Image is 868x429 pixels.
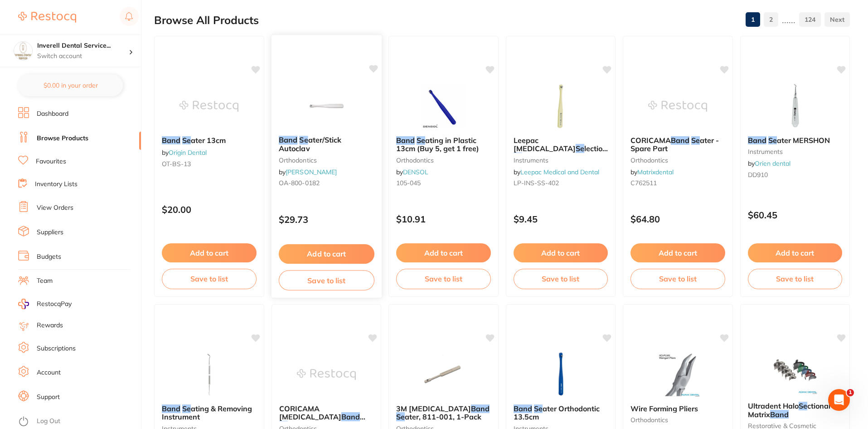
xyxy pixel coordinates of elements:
[637,168,674,176] a: Matrixdental
[296,83,356,128] img: Band Seater/Stick Autoclav
[37,321,63,330] a: Rewards
[403,168,428,176] a: DENSOL
[471,404,490,413] em: Band
[396,214,491,224] p: $10.91
[278,244,374,264] button: Add to cart
[169,148,207,157] a: Origin Dental
[691,136,700,145] em: Se
[162,243,257,262] button: Add to cart
[37,203,73,212] a: View Orders
[748,269,843,289] button: Save to list
[396,168,428,176] span: by
[766,84,824,129] img: Band Seater MERSHON
[299,135,308,144] em: Se
[286,168,337,176] a: [PERSON_NAME]
[630,404,725,413] b: Wire Forming Pliers
[182,136,191,145] em: Se
[514,136,608,153] b: Leepac Dental - Surgery Selections Band Seating Instrument - INS-SS-402 - High Quality Dental Pro...
[279,404,341,421] span: CORICAMA [MEDICAL_DATA]
[630,157,725,164] small: orthodontics
[396,243,491,262] button: Add to cart
[278,214,374,225] p: $29.73
[755,159,790,168] a: Orien dental
[630,168,674,176] span: by
[162,136,257,144] b: Band Seater 13cm
[630,404,698,413] span: Wire Forming Pliers
[396,412,405,421] em: Se
[37,109,68,118] a: Dashboard
[630,214,725,224] p: $64.80
[768,136,777,145] em: Se
[18,414,138,429] button: Log Out
[37,393,60,402] a: Support
[18,12,76,23] img: Restocq Logo
[531,84,590,129] img: Leepac Dental - Surgery Selections Band Seating Instrument - INS-SS-402 - High Quality Dental Pro...
[154,14,259,27] h2: Browse All Products
[414,352,473,397] img: 3M Molar Band Seater, 811-001, 1-Pack
[799,401,807,410] em: Se
[630,179,657,187] span: C762511
[396,269,491,289] button: Save to list
[162,204,257,215] p: $20.00
[191,136,226,145] span: ater 13cm
[37,300,72,309] span: RestocqPay
[748,401,830,419] span: ctional Matrix
[278,179,319,187] span: OA-800-0182
[514,404,608,421] b: Band Seater Orthodontic 13.5cm
[514,168,599,176] span: by
[520,168,599,176] a: Leepac Medical and Dental
[766,349,824,394] img: Ultradent Halo Sectional Matrix Band
[182,404,191,413] em: Se
[162,148,207,157] span: by
[37,344,76,353] a: Subscriptions
[417,136,425,145] em: Se
[35,180,78,189] a: Inventory Lists
[37,52,129,61] p: Switch account
[179,84,238,129] img: Band Seater 13cm
[748,159,790,168] span: by
[828,389,850,411] iframe: Intercom live chat
[37,41,129,50] h4: Inverell Dental Services
[396,404,491,421] b: 3M Molar Band Seater, 811-001, 1-Pack
[279,404,374,421] b: CORICAMA Molar Band Seater 140MM
[341,412,360,421] em: Band
[630,269,725,289] button: Save to list
[576,144,584,153] em: Se
[514,214,608,224] p: $9.45
[278,136,374,153] b: Band Seater/Stick Autoclav
[630,136,719,153] span: ater - Spare Part
[748,243,843,262] button: Add to cart
[531,352,590,397] img: Band Seater Orthodontic 13.5cm
[162,404,180,413] em: Band
[396,136,479,153] span: ating in Plastic 13cm (Buy 5, get 1 free)
[162,136,180,145] em: Band
[630,136,671,145] span: CORICAMA
[37,368,61,377] a: Account
[405,412,481,421] span: ater, 811-001, 1-Pack
[37,134,88,143] a: Browse Products
[671,136,689,145] em: Band
[278,156,374,163] small: orthodontics
[799,10,821,29] a: 124
[584,144,611,153] span: lections
[18,74,123,96] button: $0.00 in your order
[18,299,29,309] img: RestocqPay
[748,136,843,144] b: Band Seater MERSHON
[648,84,707,129] img: CORICAMA Band Seater - Spare Part
[396,179,421,187] span: 105-045
[534,404,543,413] em: Se
[396,157,491,164] small: orthodontics
[764,10,778,29] a: 2
[278,168,336,176] span: by
[514,269,608,289] button: Save to list
[746,10,760,29] a: 1
[162,404,252,421] span: ating & Removing Instrument
[514,404,532,413] em: Band
[36,157,66,166] a: Favourites
[770,410,789,419] em: Band
[648,352,707,397] img: Wire Forming Pliers
[297,352,356,397] img: CORICAMA Molar Band Seater 140MM
[748,136,766,145] em: Band
[414,84,473,129] img: Band Seating in Plastic 13cm (Buy 5, get 1 free)
[514,179,559,187] span: LP-INS-SS-402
